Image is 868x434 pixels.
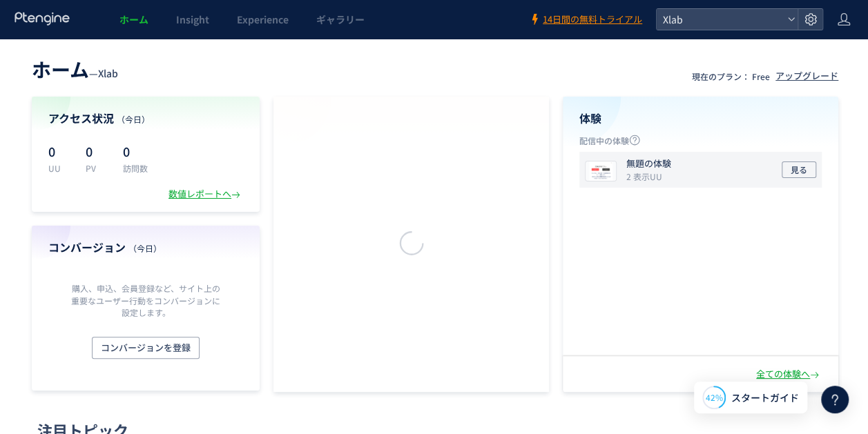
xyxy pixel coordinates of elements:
span: （今日） [117,113,150,125]
span: Xlab [98,66,118,80]
p: 0 [48,140,69,162]
div: 数値レポートへ [168,188,243,201]
p: 配信中の体験 [579,135,822,152]
span: Xlab [659,9,782,30]
span: 14日間の無料トライアル [543,13,642,26]
i: 2 表示UU [626,170,662,182]
p: 訪問数 [123,162,148,174]
span: Experience [237,12,289,26]
h4: コンバージョン [48,239,243,255]
span: 見る [791,161,807,178]
button: 見る [782,161,816,178]
span: ホーム [119,12,148,26]
span: 42% [706,391,723,403]
p: PV [86,162,106,174]
p: UU [48,162,69,174]
p: 現在のプラン： Free [692,70,770,82]
a: 14日間の無料トライアル [529,13,642,26]
p: 0 [86,140,106,162]
span: ギャラリー [316,12,365,26]
button: コンバージョンを登録 [92,337,200,359]
p: 無題の体験 [626,157,671,170]
span: コンバージョンを登録 [101,337,191,359]
span: Insight [176,12,209,26]
p: 購入、申込、会員登録など、サイト上の重要なユーザー行動をコンバージョンに設定します。 [68,282,224,317]
h4: 体験 [579,110,822,126]
div: — [32,55,118,83]
p: 0 [123,140,148,162]
img: 68c71cb264ff8c94790fc591fc534d631760091563118.png [586,161,616,181]
h4: アクセス状況 [48,110,243,126]
span: （今日） [128,242,162,254]
div: 全ての体験へ [756,368,822,381]
span: ホーム [32,55,89,83]
div: アップグレード [775,70,838,83]
span: スタートガイド [731,391,799,405]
